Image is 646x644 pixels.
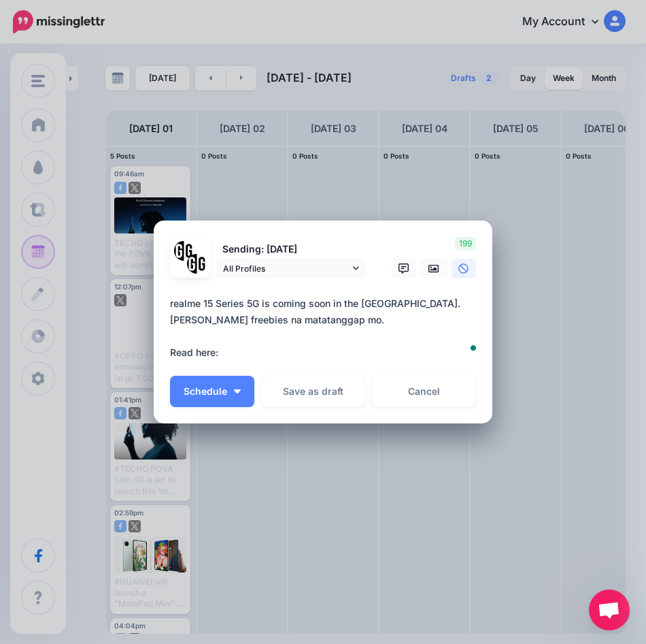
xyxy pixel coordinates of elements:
span: Schedule [184,387,227,396]
button: Schedule [170,376,254,407]
a: All Profiles [216,259,366,278]
textarea: To enrich screen reader interactions, please activate Accessibility in Grammarly extension settings [170,295,483,361]
span: All Profiles [223,261,350,276]
img: 353459792_649996473822713_4483302954317148903_n-bsa138318.png [174,241,194,261]
p: Sending: [DATE] [216,242,366,257]
img: arrow-down-white.png [234,389,241,393]
img: JT5sWCfR-79925.png [187,254,207,274]
span: 199 [455,237,476,251]
div: realme 15 Series 5G is coming soon in the [GEOGRAPHIC_DATA]. [PERSON_NAME] freebies na matatangga... [170,295,483,361]
button: Save as draft [261,376,365,407]
a: Cancel [372,376,476,407]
